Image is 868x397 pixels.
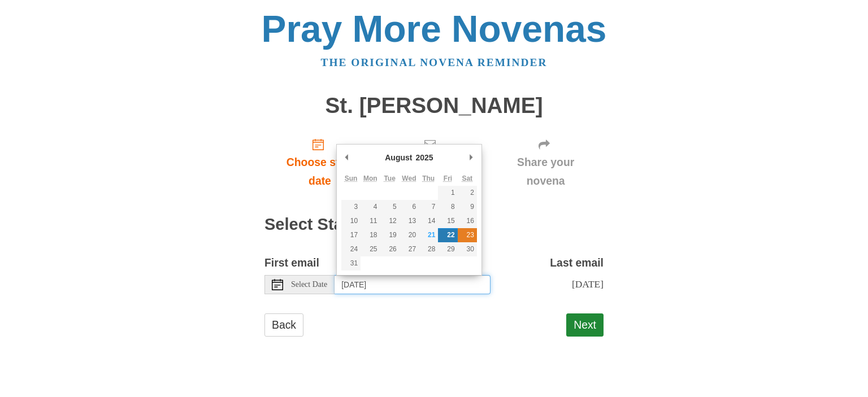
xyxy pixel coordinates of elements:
[341,256,361,271] button: 31
[462,174,472,182] abbr: Saturday
[341,242,361,256] button: 24
[458,214,477,228] button: 16
[419,228,438,242] button: 21
[380,228,400,242] button: 19
[375,129,488,196] a: Invite your friends
[550,254,604,272] label: Last email
[458,228,477,242] button: 23
[422,174,435,182] abbr: Thursday
[572,278,604,290] span: [DATE]
[438,200,457,214] button: 8
[264,216,604,234] h2: Select Start Date
[345,174,358,182] abbr: Sunday
[341,228,361,242] button: 17
[438,186,457,200] button: 1
[380,242,400,256] button: 26
[400,242,419,256] button: 27
[438,242,457,256] button: 29
[566,313,604,337] button: Next
[361,200,380,214] button: 4
[438,214,457,228] button: 15
[466,149,477,166] button: Next Month
[402,174,416,182] abbr: Wednesday
[264,129,375,196] a: Choose start date
[361,242,380,256] button: 25
[276,153,364,190] span: Choose start date
[383,149,414,166] div: August
[291,281,327,289] span: Select Date
[380,214,400,228] button: 12
[361,214,380,228] button: 11
[341,200,361,214] button: 3
[264,313,303,337] a: Back
[419,242,438,256] button: 28
[341,214,361,228] button: 10
[335,275,491,294] input: Use the arrow keys to pick a date
[384,174,395,182] abbr: Tuesday
[262,8,607,50] a: Pray More Novenas
[444,174,452,182] abbr: Friday
[458,200,477,214] button: 9
[264,254,319,272] label: First email
[458,186,477,200] button: 2
[438,228,457,242] button: 22
[419,214,438,228] button: 14
[341,149,353,166] button: Previous Month
[321,56,548,68] a: The original novena reminder
[458,242,477,256] button: 30
[419,200,438,214] button: 7
[499,153,592,190] span: Share your novena
[363,174,377,182] abbr: Monday
[400,214,419,228] button: 13
[400,228,419,242] button: 20
[380,200,400,214] button: 5
[414,149,435,166] div: 2025
[264,94,604,118] h1: St. [PERSON_NAME]
[361,228,380,242] button: 18
[488,129,604,196] a: Share your novena
[400,200,419,214] button: 6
